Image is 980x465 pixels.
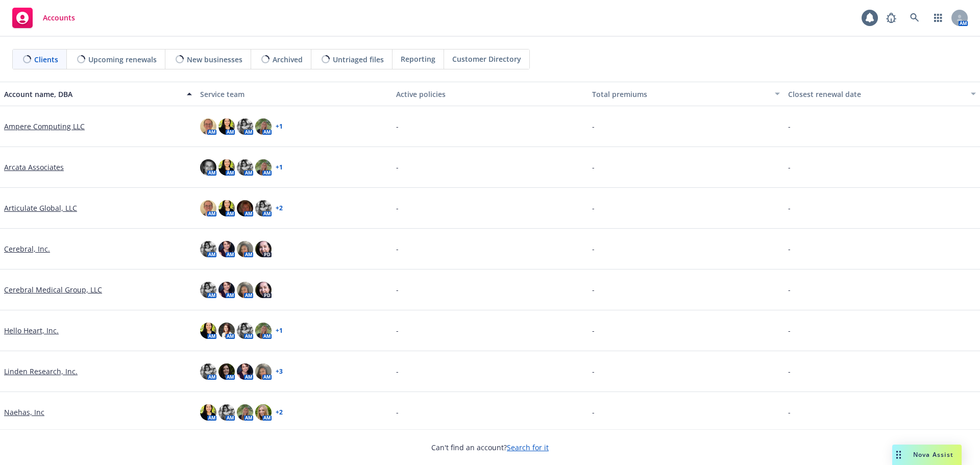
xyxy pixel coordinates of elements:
[255,404,272,421] img: photo
[200,200,216,216] img: photo
[913,450,953,459] span: Nova Assist
[452,54,521,64] span: Customer Directory
[592,162,595,173] span: -
[187,54,242,65] span: New businesses
[276,124,283,130] a: + 1
[4,407,44,418] a: Naehas, Inc
[396,162,399,173] span: -
[788,121,791,132] span: -
[892,445,962,465] button: Nova Assist
[200,323,216,339] img: photo
[431,442,549,453] span: Can't find an account?
[218,404,235,421] img: photo
[276,164,283,170] a: + 1
[788,325,791,336] span: -
[588,82,784,106] button: Total premiums
[200,118,216,135] img: photo
[237,404,253,421] img: photo
[592,407,595,418] span: -
[237,323,253,339] img: photo
[4,284,102,295] a: Cerebral Medical Group, LLC
[892,445,905,465] div: Drag to move
[255,323,272,339] img: photo
[392,82,588,106] button: Active policies
[592,325,595,336] span: -
[788,407,791,418] span: -
[592,203,595,213] span: -
[4,243,50,254] a: Cerebral, Inc.
[218,323,235,339] img: photo
[237,200,253,216] img: photo
[881,8,901,28] a: Report a Bug
[218,282,235,298] img: photo
[200,159,216,176] img: photo
[255,118,272,135] img: photo
[255,241,272,257] img: photo
[218,159,235,176] img: photo
[928,8,948,28] a: Switch app
[396,243,399,254] span: -
[200,89,388,100] div: Service team
[507,443,549,452] a: Search for it
[237,159,253,176] img: photo
[4,203,77,213] a: Articulate Global, LLC
[200,241,216,257] img: photo
[276,409,283,415] a: + 2
[592,366,595,377] span: -
[396,366,399,377] span: -
[4,162,64,173] a: Arcata Associates
[396,89,584,100] div: Active policies
[276,205,283,211] a: + 2
[788,89,965,100] div: Closest renewal date
[4,325,59,336] a: Hello Heart, Inc.
[34,54,58,65] span: Clients
[592,284,595,295] span: -
[200,404,216,421] img: photo
[904,8,925,28] a: Search
[255,363,272,380] img: photo
[255,282,272,298] img: photo
[218,241,235,257] img: photo
[276,328,283,334] a: + 1
[788,366,791,377] span: -
[396,121,399,132] span: -
[396,407,399,418] span: -
[8,4,79,32] a: Accounts
[396,325,399,336] span: -
[237,118,253,135] img: photo
[218,363,235,380] img: photo
[788,203,791,213] span: -
[273,54,303,65] span: Archived
[255,159,272,176] img: photo
[396,284,399,295] span: -
[788,243,791,254] span: -
[255,200,272,216] img: photo
[401,54,435,64] span: Reporting
[396,203,399,213] span: -
[4,366,78,377] a: Linden Research, Inc.
[788,162,791,173] span: -
[237,282,253,298] img: photo
[784,82,980,106] button: Closest renewal date
[218,200,235,216] img: photo
[196,82,392,106] button: Service team
[276,369,283,375] a: + 3
[237,363,253,380] img: photo
[788,284,791,295] span: -
[200,363,216,380] img: photo
[237,241,253,257] img: photo
[200,282,216,298] img: photo
[218,118,235,135] img: photo
[43,14,75,22] span: Accounts
[592,89,769,100] div: Total premiums
[4,89,181,100] div: Account name, DBA
[333,54,384,65] span: Untriaged files
[4,121,85,132] a: Ampere Computing LLC
[88,54,157,65] span: Upcoming renewals
[592,121,595,132] span: -
[592,243,595,254] span: -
